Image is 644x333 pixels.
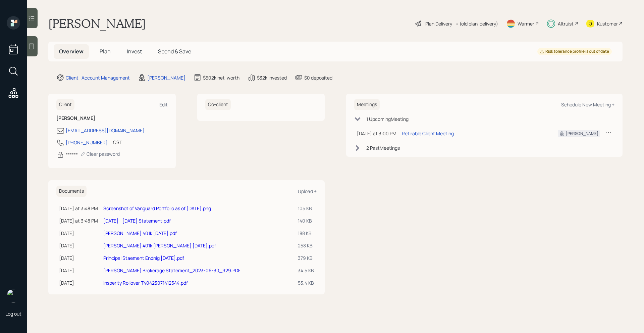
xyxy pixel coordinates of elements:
div: 2 Past Meeting s [366,144,400,151]
div: [DATE] [59,279,98,286]
h6: Co-client [205,99,231,110]
div: 53.4 KB [298,279,314,286]
div: Altruist [558,20,574,27]
div: [DATE] [59,242,98,249]
div: [DATE] [59,254,98,261]
img: michael-russo-headshot.png [7,289,20,302]
h6: [PERSON_NAME] [56,115,168,121]
div: CST [113,139,122,146]
div: [PHONE_NUMBER] [66,139,108,146]
div: 105 KB [298,205,314,212]
div: $32k invested [257,74,287,81]
div: 140 KB [298,217,314,224]
div: • (old plan-delivery) [455,20,498,27]
div: 188 KB [298,230,314,237]
a: [DATE] - [DATE] Statement.pdf [103,218,171,224]
div: [DATE] at 3:48 PM [59,205,98,212]
span: Plan [100,48,111,55]
a: Screenshot of Vanguard Portfolio as of [DATE].png [103,205,211,211]
div: $0 deposited [304,74,332,81]
a: Principal Staement Endnig [DATE].pdf [103,255,184,261]
div: Schedule New Meeting + [561,101,614,108]
div: 379 KB [298,254,314,261]
h6: Meetings [354,99,380,110]
a: [PERSON_NAME] 401k [DATE].pdf [103,230,177,236]
a: Insperity Rollover T40423071412544.pdf [103,280,188,286]
div: [EMAIL_ADDRESS][DOMAIN_NAME] [66,127,145,134]
div: [DATE] at 3:00 PM [357,130,396,137]
div: Upload + [298,188,317,194]
div: Kustomer [597,20,618,27]
h1: [PERSON_NAME] [48,16,146,31]
span: Invest [127,48,142,55]
div: Plan Delivery [425,20,452,27]
a: [PERSON_NAME] 401k [PERSON_NAME] [DATE].pdf [103,242,216,249]
span: Spend & Save [158,48,191,55]
div: Client · Account Management [66,74,130,81]
h6: Client [56,99,74,110]
div: 34.5 KB [298,267,314,274]
h6: Documents [56,186,87,197]
div: Log out [5,311,21,317]
div: 1 Upcoming Meeting [366,115,409,123]
div: [PERSON_NAME] [147,74,185,81]
div: Edit [159,101,168,108]
div: 258 KB [298,242,314,249]
div: Clear password [80,151,120,157]
a: [PERSON_NAME] Brokerage Statement_2023-06-30_929.PDF [103,267,240,274]
div: [DATE] at 3:48 PM [59,217,98,224]
div: [DATE] [59,267,98,274]
div: $502k net-worth [203,74,239,81]
div: Risk tolerance profile is out of date [540,49,609,54]
div: [PERSON_NAME] [566,131,598,137]
div: Retirable Client Meeting [402,130,454,137]
span: Overview [59,48,84,55]
div: [DATE] [59,230,98,237]
div: Warmer [518,20,534,27]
